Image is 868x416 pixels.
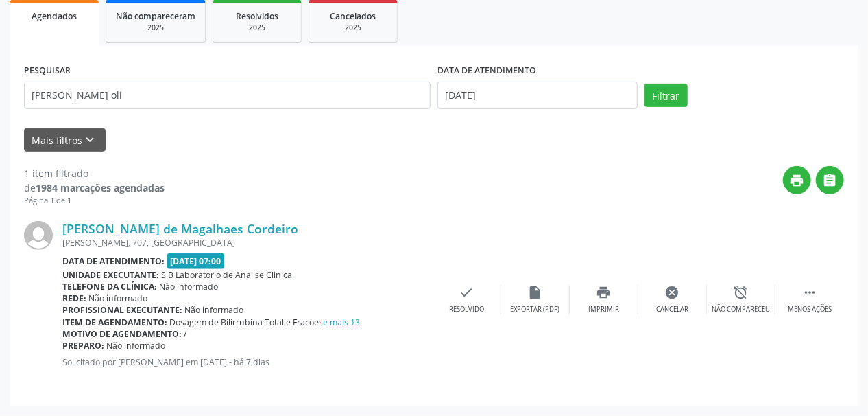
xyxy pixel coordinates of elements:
[656,305,688,314] div: Cancelar
[107,340,166,351] span: Não informado
[816,166,844,194] button: 
[62,340,104,351] b: Preparo:
[236,10,278,22] span: Resolvidos
[802,285,817,300] i: 
[185,304,244,316] span: Não informado
[528,285,543,300] i: insert_drive_file
[89,292,148,304] span: Não informado
[62,255,165,267] b: Data de atendimento:
[330,10,376,22] span: Cancelados
[160,281,219,292] span: Não informado
[167,253,225,269] span: [DATE] 07:00
[116,10,195,22] span: Não compareceram
[184,328,188,340] span: /
[24,181,165,195] div: de
[790,173,805,188] i: print
[62,328,182,340] b: Motivo de agendamento:
[459,285,474,300] i: check
[437,60,536,82] label: DATA DE ATENDIMENTO
[511,305,560,314] div: Exportar (PDF)
[324,316,361,328] a: e mais 13
[32,10,77,22] span: Agendados
[644,84,688,107] button: Filtrar
[116,23,195,33] div: 2025
[36,181,165,194] strong: 1984 marcações agendadas
[162,269,293,281] span: S B Laboratorio de Analise Clinica
[665,285,680,300] i: cancel
[734,285,749,300] i: alarm_off
[62,281,157,292] b: Telefone da clínica:
[62,304,182,316] b: Profissional executante:
[24,166,165,181] div: 1 item filtrado
[62,237,433,249] div: [PERSON_NAME], 707, [GEOGRAPHIC_DATA]
[449,305,484,314] div: Resolvido
[712,305,770,314] div: Não compareceu
[24,195,165,207] div: Página 1 de 1
[62,269,159,281] b: Unidade executante:
[788,305,832,314] div: Menos ações
[62,221,298,236] a: [PERSON_NAME] de Magalhaes Cordeiro
[24,221,53,250] img: img
[24,82,431,109] input: Nome, CNS
[437,82,638,109] input: Selecione um intervalo
[223,23,291,33] div: 2025
[24,60,71,82] label: PESQUISAR
[823,173,838,188] i: 
[24,128,106,152] button: Mais filtroskeyboard_arrow_down
[319,23,387,33] div: 2025
[588,305,619,314] div: Imprimir
[62,316,167,328] b: Item de agendamento:
[62,356,433,368] p: Solicitado por [PERSON_NAME] em [DATE] - há 7 dias
[596,285,612,300] i: print
[62,292,86,304] b: Rede:
[170,316,361,328] span: Dosagem de Bilirrubina Total e Fracoes
[783,166,811,194] button: print
[83,132,98,148] i: keyboard_arrow_down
